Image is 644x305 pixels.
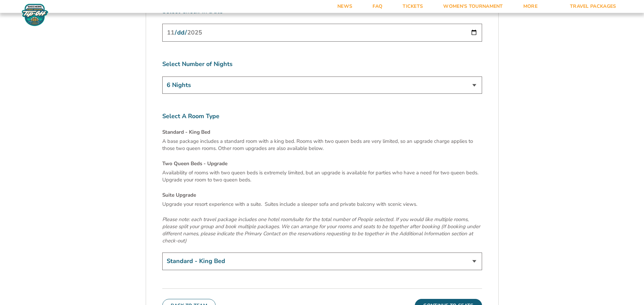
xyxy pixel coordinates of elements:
p: Upgrade your resort experience with a suite. Suites include a sleeper sofa and private balcony wi... [162,201,482,208]
h4: Standard - King Bed [162,129,482,136]
em: Please note: each travel package includes one hotel room/suite for the total number of People sel... [162,216,480,244]
label: Select A Room Type [162,112,482,121]
p: Availability of rooms with two queen beds is extremely limited, but an upgrade is available for p... [162,169,482,183]
p: A base package includes a standard room with a king bed. Rooms with two queen beds are very limit... [162,138,482,152]
img: Fort Myers Tip-Off [20,3,50,26]
h4: Two Queen Beds - Upgrade [162,160,482,167]
label: Select Number of Nights [162,60,482,68]
h4: Suite Upgrade [162,192,482,199]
